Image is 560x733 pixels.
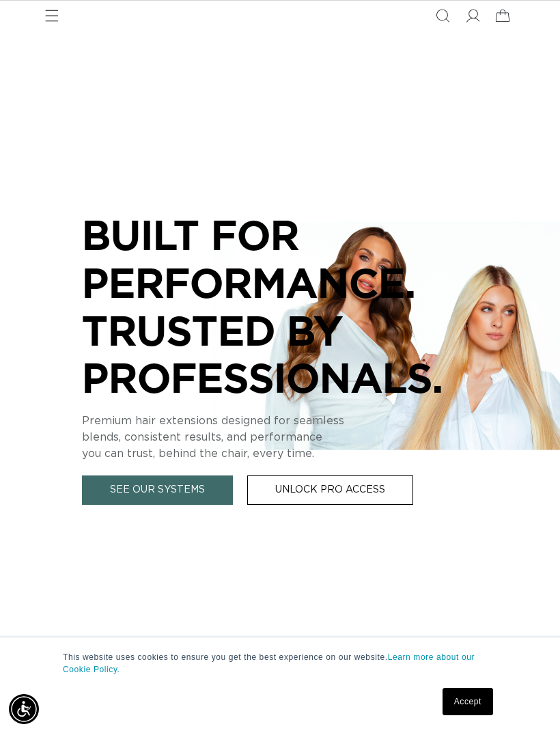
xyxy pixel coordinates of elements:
[247,475,413,505] a: Unlock Pro Access
[82,475,233,505] a: See Our Systems
[82,413,478,462] p: Premium hair extensions designed for seamless blends, consistent results, and performance you can...
[443,688,493,715] a: Accept
[37,1,67,31] summary: Menu
[428,1,458,31] summary: Search
[63,651,497,676] p: This website uses cookies to ensure you get the best experience on our website.
[82,211,478,401] p: BUILT FOR PERFORMANCE. TRUSTED BY PROFESSIONALS.
[9,694,39,724] div: Accessibility Menu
